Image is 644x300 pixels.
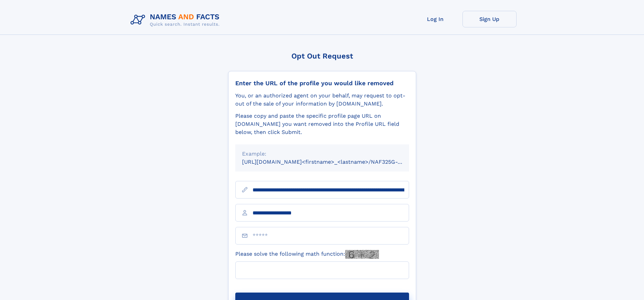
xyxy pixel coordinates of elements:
[242,159,422,165] small: [URL][DOMAIN_NAME]<firstname>_<lastname>/NAF325G-xxxxxxxx
[235,79,409,87] div: Enter the URL of the profile you would like removed
[242,150,402,158] div: Example:
[235,112,409,136] div: Please copy and paste the specific profile page URL on [DOMAIN_NAME] you want removed into the Pr...
[462,11,517,27] a: Sign Up
[408,11,462,27] a: Log In
[235,250,379,259] label: Please solve the following math function:
[128,11,225,29] img: Logo Names and Facts
[228,52,416,60] div: Opt Out Request
[235,92,409,108] div: You, or an authorized agent on your behalf, may request to opt-out of the sale of your informatio...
